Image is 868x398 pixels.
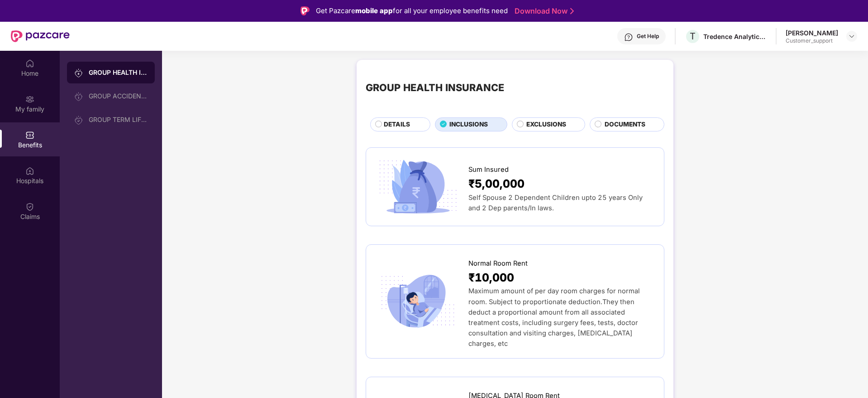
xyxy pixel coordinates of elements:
[74,68,83,78] img: svg+xml;base64,PHN2ZyB3aWR0aD0iMjAiIGhlaWdodD0iMjAiIHZpZXdCb3g9IjAgMCAyMCAyMCIgZmlsbD0ibm9uZSIgeG...
[515,6,571,16] a: Download Now
[300,6,310,15] img: Logo
[375,272,461,331] img: icon
[468,269,514,286] span: ₹10,000
[355,6,393,15] strong: mobile app
[526,120,566,130] span: EXCLUSIONS
[375,157,461,217] img: icon
[366,80,504,95] div: GROUP HEALTH INSURANCE
[468,175,525,193] span: ₹5,00,000
[74,92,83,101] img: svg+xml;base64,PHN2ZyB3aWR0aD0iMjAiIGhlaWdodD0iMjAiIHZpZXdCb3g9IjAgMCAyMCAyMCIgZmlsbD0ibm9uZSIgeG...
[570,6,574,16] img: Stroke
[468,194,643,212] span: Self Spouse 2 Dependent Children upto 25 years Only and 2 Dep parents/In laws.
[468,287,640,347] span: Maximum amount of per day room charges for normal room. Subject to proportionate deduction.They t...
[74,116,83,125] img: svg+xml;base64,PHN2ZyB3aWR0aD0iMjAiIGhlaWdodD0iMjAiIHZpZXdCb3g9IjAgMCAyMCAyMCIgZmlsbD0ibm9uZSIgeG...
[25,95,34,104] img: svg+xml;base64,PHN2ZyB3aWR0aD0iMjAiIGhlaWdodD0iMjAiIHZpZXdCb3g9IjAgMCAyMCAyMCIgZmlsbD0ibm9uZSIgeG...
[468,165,509,175] span: Sum Insured
[25,59,34,68] img: svg+xml;base64,PHN2ZyBpZD0iSG9tZSIgeG1sbnM9Imh0dHA6Ly93d3cudzMub3JnLzIwMDAvc3ZnIiB3aWR0aD0iMjAiIG...
[25,131,34,140] img: svg+xml;base64,PHN2ZyBpZD0iQmVuZWZpdHMiIHhtbG5zPSJodHRwOi8vd3d3LnczLm9yZy8yMDAwL3N2ZyIgd2lkdGg9Ij...
[786,29,838,37] div: [PERSON_NAME]
[449,120,488,130] span: INCLUSIONS
[89,92,148,100] div: GROUP ACCIDENTAL INSURANCE
[848,33,855,40] img: svg+xml;base64,PHN2ZyBpZD0iRHJvcGRvd24tMzJ4MzIiIHhtbG5zPSJodHRwOi8vd3d3LnczLm9yZy8yMDAwL3N2ZyIgd2...
[11,30,70,42] img: New Pazcare Logo
[25,202,34,211] img: svg+xml;base64,PHN2ZyBpZD0iQ2xhaW0iIHhtbG5zPSJodHRwOi8vd3d3LnczLm9yZy8yMDAwL3N2ZyIgd2lkdGg9IjIwIi...
[624,33,633,42] img: svg+xml;base64,PHN2ZyBpZD0iSGVscC0zMngzMiIgeG1sbnM9Imh0dHA6Ly93d3cudzMub3JnLzIwMDAvc3ZnIiB3aWR0aD...
[89,68,148,77] div: GROUP HEALTH INSURANCE
[25,166,34,175] img: svg+xml;base64,PHN2ZyBpZD0iSG9zcGl0YWxzIiB4bWxucz0iaHR0cDovL3d3dy53My5vcmcvMjAwMC9zdmciIHdpZHRoPS...
[786,37,838,44] div: Customer_support
[605,120,645,130] span: DOCUMENTS
[703,32,767,41] div: Tredence Analytics Solutions Private Limited
[384,120,410,130] span: DETAILS
[316,5,508,16] div: Get Pazcare for all your employee benefits need
[637,33,659,40] div: Get Help
[89,116,148,123] div: GROUP TERM LIFE INSURANCE
[468,258,528,269] span: Normal Room Rent
[690,31,696,42] span: T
